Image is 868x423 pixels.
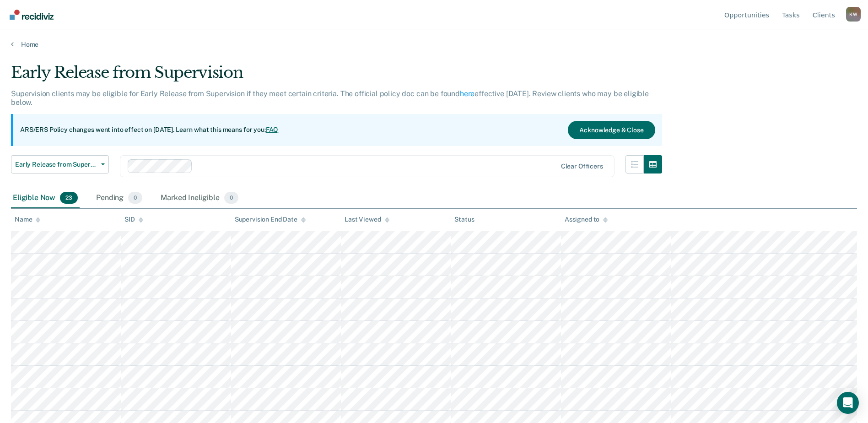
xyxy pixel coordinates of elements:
div: Status [454,216,474,223]
button: Acknowledge & Close [568,121,655,139]
div: K W [846,7,861,22]
div: Clear officers [561,163,603,170]
button: Early Release from Supervision [11,155,109,174]
div: Early Release from Supervision [11,63,662,89]
div: Name [15,216,40,223]
div: Eligible Now23 [11,188,80,208]
button: Profile dropdown button [846,7,861,22]
span: 0 [224,192,238,204]
p: Supervision clients may be eligible for Early Release from Supervision if they meet certain crite... [11,89,649,107]
a: Home [11,40,857,49]
div: SID [124,216,143,223]
a: FAQ [266,126,279,133]
div: Last Viewed [345,216,389,223]
div: Supervision End Date [235,216,306,223]
div: Marked Ineligible0 [159,188,240,208]
img: Recidiviz [10,10,54,20]
div: Open Intercom Messenger [837,392,859,414]
p: ARS/ERS Policy changes went into effect on [DATE]. Learn what this means for you: [20,125,278,135]
a: here [460,89,474,98]
span: Early Release from Supervision [15,161,97,168]
span: 0 [128,192,142,204]
div: Pending0 [94,188,144,208]
span: 23 [60,192,78,204]
div: Assigned to [565,216,608,223]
